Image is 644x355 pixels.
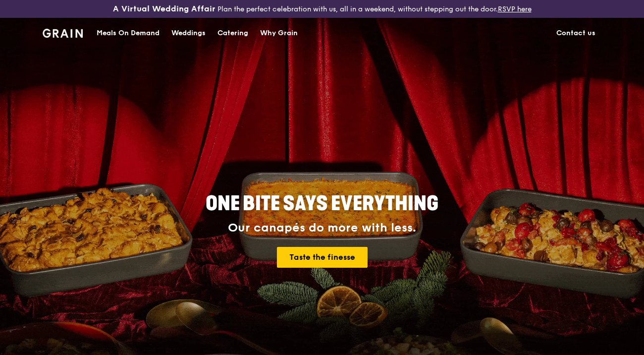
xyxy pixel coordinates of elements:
[277,247,368,268] a: Taste the finesse
[206,192,438,216] span: ONE BITE SAYS EVERYTHING
[217,18,248,48] div: Catering
[43,17,83,47] a: GrainGrain
[171,18,206,48] div: Weddings
[144,221,500,235] div: Our canapés do more with less.
[212,18,254,48] a: Catering
[254,18,304,48] a: Why Grain
[97,18,160,48] div: Meals On Demand
[550,18,601,48] a: Contact us
[113,4,215,14] h3: A Virtual Wedding Affair
[260,18,298,48] div: Why Grain
[43,29,83,38] img: Grain
[498,5,532,13] a: RSVP here
[165,18,212,48] a: Weddings
[107,4,537,14] div: Plan the perfect celebration with us, all in a weekend, without stepping out the door.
